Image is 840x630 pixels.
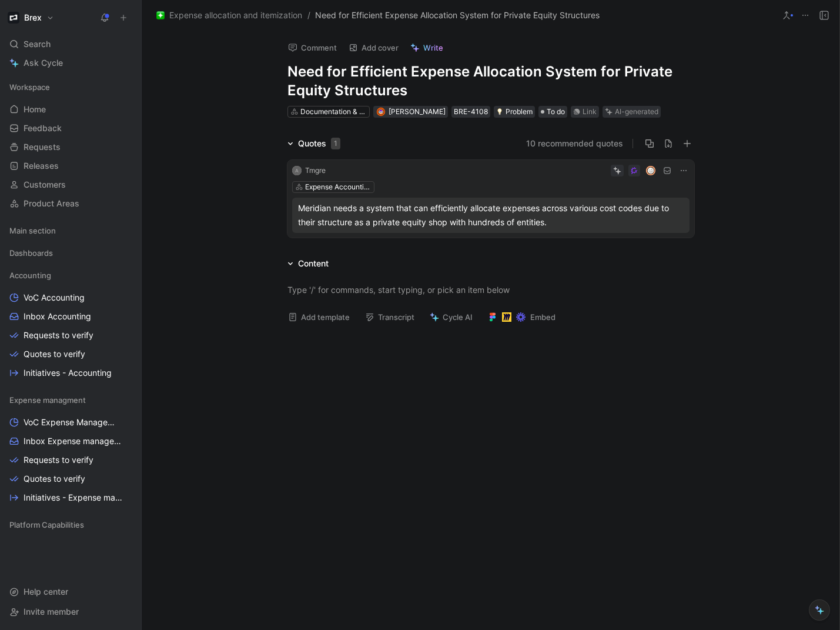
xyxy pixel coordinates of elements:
[24,586,68,596] span: Help center
[5,326,136,344] a: Requests to verify
[647,166,654,174] img: avatar
[9,519,84,531] span: Platform Capabilities
[24,292,85,304] span: VoC Accounting
[24,367,112,379] span: Initiatives - Accounting
[5,244,136,265] div: Dashboards
[5,9,57,26] button: BrexBrex
[5,391,136,409] div: Expense managment
[24,329,93,341] span: Requests to verify
[526,136,623,151] button: 10 recommended quotes
[5,364,136,382] a: Initiatives - Accounting
[283,256,333,271] div: Content
[283,39,342,56] button: Comment
[5,266,136,284] div: Accounting
[405,39,449,56] button: Write
[24,122,62,134] span: Feedback
[496,108,503,115] img: 💡
[360,309,420,325] button: Transcript
[9,394,86,406] span: Expense managment
[494,106,535,118] div: 💡Problem
[298,201,684,229] div: Meridian needs a system that can efficiently allocate expenses across various cost codes due to t...
[300,106,366,118] div: Documentation & Compliance
[9,81,50,93] span: Workspace
[24,416,121,428] span: VoC Expense Management
[5,489,136,506] a: Initiatives - Expense management
[9,247,53,259] span: Dashboards
[5,119,136,137] a: Feedback
[24,141,61,153] span: Requests
[5,266,136,382] div: AccountingVoC AccountingInbox AccountingRequests to verifyQuotes to verifyInitiatives - Accounting
[454,106,488,118] div: BRE-4108
[169,8,302,22] span: Expense allocation and itemization
[156,11,165,19] img: ❇️
[424,309,478,325] button: Cycle AI
[24,606,79,616] span: Invite member
[24,198,79,209] span: Product Areas
[24,492,123,504] span: Initiatives - Expense management
[423,42,443,53] span: Write
[5,583,136,601] div: Help center
[5,603,136,621] div: Invite member
[5,138,136,156] a: Requests
[9,269,51,281] span: Accounting
[538,106,567,118] div: To do
[9,225,56,236] span: Main section
[24,348,85,360] span: Quotes to verify
[377,108,384,115] img: avatar
[5,451,136,469] a: Requests to verify
[5,78,136,96] div: Workspace
[483,309,561,325] button: Embed
[24,435,121,447] span: Inbox Expense management
[5,432,136,450] a: Inbox Expense management
[298,256,329,271] div: Content
[24,473,85,485] span: Quotes to verify
[315,8,600,22] span: Need for Efficient Expense Allocation System for Private Equity Structures
[5,35,136,53] div: Search
[24,311,91,322] span: Inbox Accounting
[292,166,302,175] div: A
[24,160,59,172] span: Releases
[298,136,340,151] div: Quotes
[283,309,355,325] button: Add template
[305,181,371,193] div: Expense Accounting
[5,414,136,431] a: VoC Expense Management
[547,106,565,118] span: To do
[287,62,694,100] h1: Need for Efficient Expense Allocation System for Private Equity Structures
[389,107,446,116] span: [PERSON_NAME]
[5,345,136,363] a: Quotes to verify
[5,244,136,262] div: Dashboards
[343,39,404,56] button: Add cover
[24,454,93,466] span: Requests to verify
[5,516,136,534] div: Platform Capabilities
[5,222,136,243] div: Main section
[615,106,658,118] div: AI-generated
[5,195,136,212] a: Product Areas
[305,165,326,176] div: Tmgre
[24,12,42,23] h1: Brex
[5,516,136,537] div: Platform Capabilities
[24,56,63,70] span: Ask Cycle
[5,101,136,118] a: Home
[5,54,136,72] a: Ask Cycle
[283,136,345,151] div: Quotes1
[5,157,136,175] a: Releases
[5,391,136,506] div: Expense managmentVoC Expense ManagementInbox Expense managementRequests to verifyQuotes to verify...
[331,138,340,149] div: 1
[307,8,310,22] span: /
[24,104,46,115] span: Home
[583,106,597,118] div: Link
[153,8,305,22] button: ❇️Expense allocation and itemization
[5,289,136,306] a: VoC Accounting
[5,222,136,239] div: Main section
[5,308,136,325] a: Inbox Accounting
[5,176,136,194] a: Customers
[496,106,533,118] div: Problem
[24,179,66,191] span: Customers
[8,12,19,24] img: Brex
[5,470,136,488] a: Quotes to verify
[24,37,51,51] span: Search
